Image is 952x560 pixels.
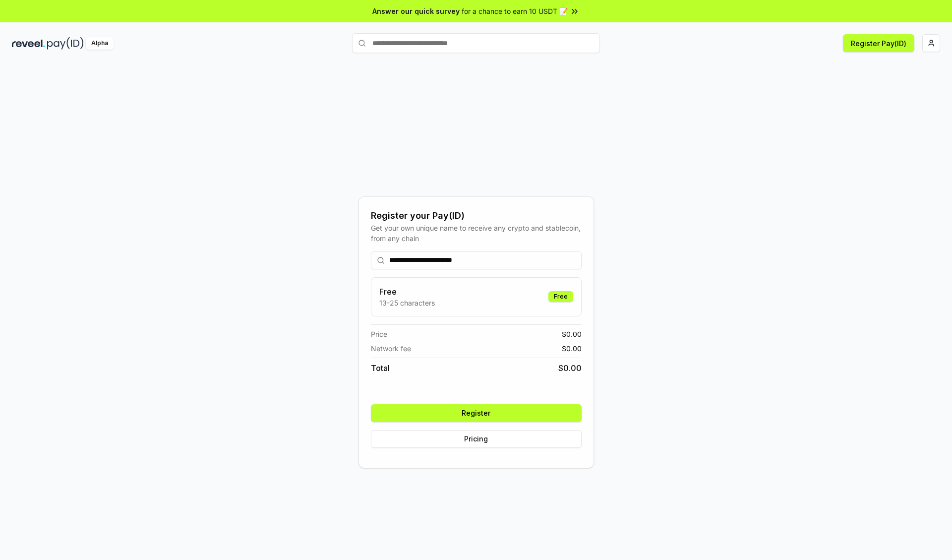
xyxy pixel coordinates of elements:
[371,343,411,354] span: Network fee
[379,298,435,308] p: 13-25 characters
[843,34,914,52] button: Register Pay(ID)
[371,329,387,339] span: Price
[562,329,582,339] span: $ 0.00
[371,209,582,223] div: Register your Pay(ID)
[371,362,390,374] span: Total
[86,37,114,50] div: Alpha
[371,404,582,422] button: Register
[462,6,568,16] span: for a chance to earn 10 USDT 📝
[371,223,582,244] div: Get your own unique name to receive any crypto and stablecoin, from any chain
[562,343,582,354] span: $ 0.00
[372,6,460,16] span: Answer our quick survey
[548,291,573,302] div: Free
[379,286,435,298] h3: Free
[371,430,582,448] button: Pricing
[47,37,84,50] img: pay_id
[558,362,582,374] span: $ 0.00
[12,37,45,50] img: reveel_dark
